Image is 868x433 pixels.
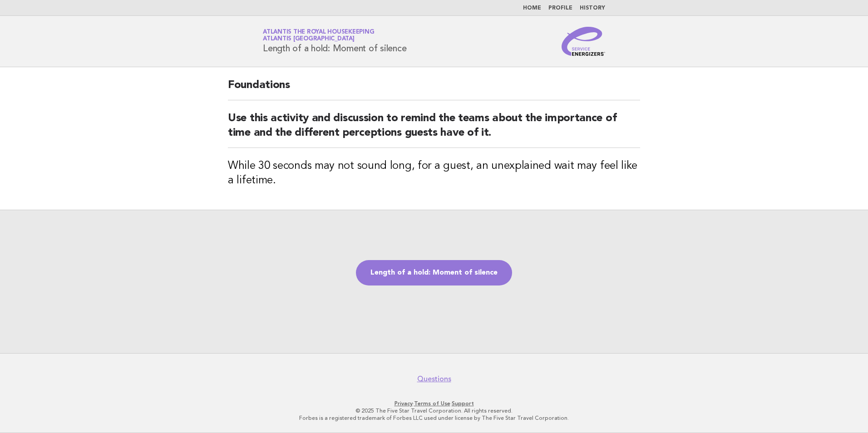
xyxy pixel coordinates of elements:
h3: While 30 seconds may not sound long, for a guest, an unexplained wait may feel like a lifetime. [228,159,640,188]
h2: Foundations [228,78,640,100]
a: Length of a hold: Moment of silence [356,260,512,285]
a: History [580,5,605,11]
a: Questions [417,374,451,384]
p: Forbes is a registered trademark of Forbes LLC used under license by The Five Star Travel Corpora... [156,414,712,422]
a: Support [452,400,474,407]
a: Profile [548,5,572,11]
h2: Use this activity and discussion to remind the teams about the importance of time and the differe... [228,111,640,148]
a: Privacy [395,400,413,407]
p: © 2025 The Five Star Travel Corporation. All rights reserved. [156,407,712,414]
img: Service Energizers [562,27,605,56]
p: · · [156,400,712,407]
a: Atlantis the Royal HousekeepingAtlantis [GEOGRAPHIC_DATA] [263,29,374,42]
h1: Length of a hold: Moment of silence [263,30,406,53]
span: Atlantis [GEOGRAPHIC_DATA] [263,36,355,42]
a: Terms of Use [414,400,450,407]
a: Home [523,5,541,11]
